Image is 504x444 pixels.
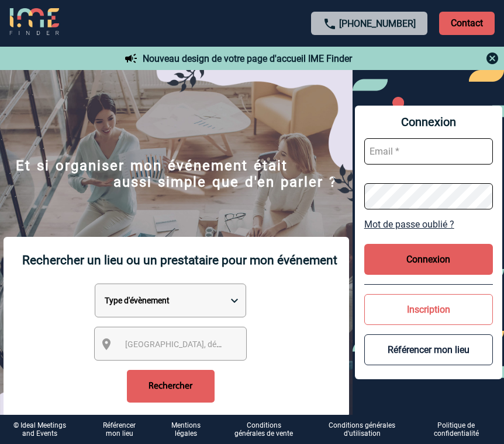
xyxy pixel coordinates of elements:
p: Mentions légales [168,421,203,438]
div: © Ideal Meetings and Events [9,421,70,438]
a: Mentions légales [159,421,222,438]
button: Référencer mon lieu [364,334,493,365]
p: Contact [439,12,495,35]
p: Conditions générales d'utilisation [325,421,399,438]
input: Rechercher [127,370,215,403]
a: Conditions générales d'utilisation [316,421,418,438]
p: Conditions générales de vente [231,421,297,438]
button: Connexion [364,244,493,275]
a: Mot de passe oublié ? [364,219,493,230]
p: Rechercher un lieu ou un prestataire pour mon événement [22,237,337,284]
a: Politique de confidentialité [418,421,504,438]
p: Politique de confidentialité [427,421,485,438]
button: Inscription [364,294,493,325]
input: Email * [364,138,493,165]
img: call-24-px.png [323,17,337,31]
a: Référencer mon lieu [98,421,140,438]
span: [GEOGRAPHIC_DATA], département, région... [125,340,288,349]
a: [PHONE_NUMBER] [339,18,416,29]
span: Connexion [364,115,493,129]
a: Conditions générales de vente [222,421,316,438]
